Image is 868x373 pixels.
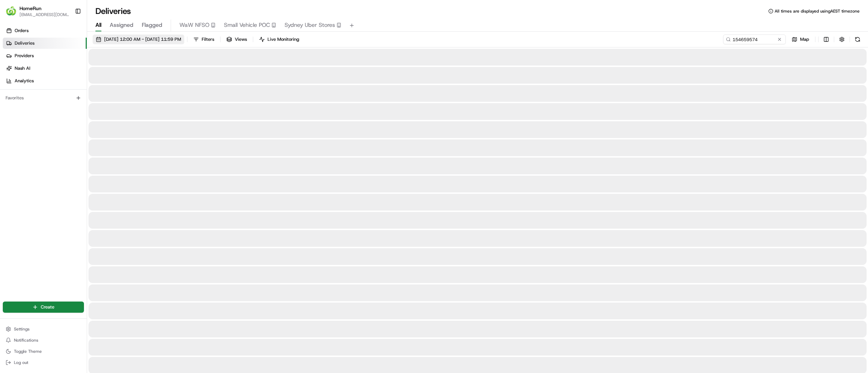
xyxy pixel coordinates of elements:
button: HomeRunHomeRun[EMAIL_ADDRESS][DOMAIN_NAME] [3,3,72,20]
button: HomeRun [20,5,41,12]
span: WaW NFSO [179,21,209,29]
button: [DATE] 12:00 AM - [DATE] 11:59 PM [93,35,184,44]
span: Settings [14,326,30,332]
span: Deliveries [15,40,34,46]
a: Deliveries [3,38,87,49]
button: Settings [3,324,84,334]
span: All times are displayed using AEST timezone [775,8,860,14]
span: Live Monitoring [268,36,299,43]
a: Orders [3,25,87,36]
a: Providers [3,50,87,61]
span: Analytics [15,78,34,84]
span: Nash AI [15,65,30,71]
div: Favorites [3,92,84,104]
span: Map [800,36,809,43]
input: Type to search [723,35,786,44]
span: [DATE] 12:00 AM - [DATE] 11:59 PM [104,36,181,43]
button: Map [789,35,812,44]
span: Toggle Theme [14,349,42,354]
span: Sydney Uber Stores [285,21,335,29]
button: Toggle Theme [3,347,84,356]
span: Assigned [110,21,133,29]
span: Notifications [14,337,38,343]
button: Log out [3,358,84,367]
h1: Deliveries [95,6,131,17]
button: Live Monitoring [256,35,302,44]
button: Notifications [3,335,84,345]
img: HomeRun [6,6,17,17]
span: Create [41,304,54,310]
span: Log out [14,360,28,365]
span: Views [235,36,247,43]
button: Create [3,302,84,313]
button: Views [223,35,250,44]
a: Nash AI [3,63,87,74]
button: [EMAIL_ADDRESS][DOMAIN_NAME] [20,12,69,17]
span: All [95,21,101,29]
a: Analytics [3,75,87,86]
button: Filters [190,35,217,44]
span: Orders [15,28,29,34]
span: Small Vehicle POC [224,21,270,29]
span: Filters [202,36,214,43]
span: Flagged [142,21,162,29]
button: Refresh [853,35,862,44]
span: Providers [15,53,34,59]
